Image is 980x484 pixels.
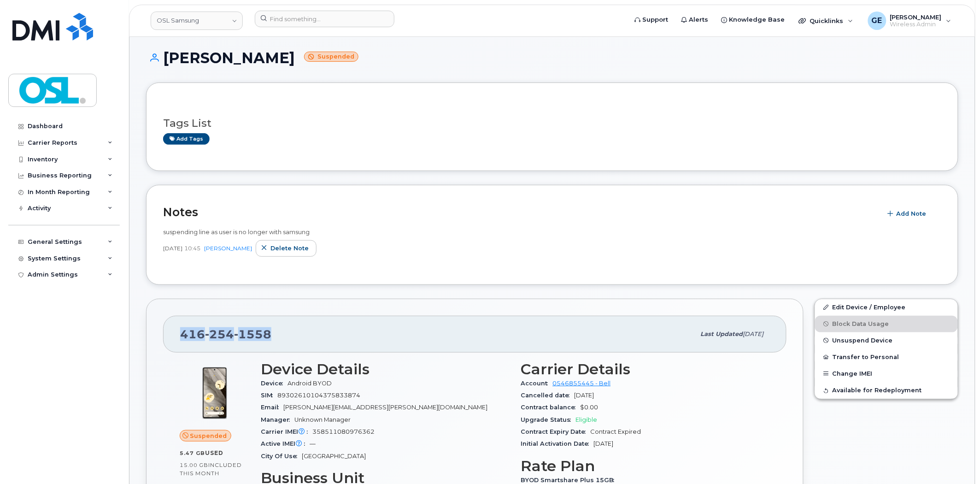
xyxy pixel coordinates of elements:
span: [DATE] [575,392,594,399]
button: Delete note [256,240,317,257]
a: OSL Samsung [151,12,243,30]
span: Support [643,15,669,24]
a: [PERSON_NAME] [204,245,252,252]
div: Gregory Easton [862,12,958,30]
h3: Carrier Details [521,361,770,378]
span: City Of Use [261,453,302,460]
span: suspending line as user is no longer with samsung [163,228,310,236]
span: Carrier IMEI [261,428,312,435]
a: Support [628,11,675,29]
input: Find something... [255,11,394,27]
span: 5.47 GB [180,450,205,456]
span: Email [261,404,283,411]
span: Last updated [701,331,743,337]
span: Knowledge Base [729,15,785,24]
span: Device [261,380,288,387]
span: 10:45 [184,244,200,252]
span: Contract Expired [591,428,641,435]
span: Unsuspend Device [833,337,893,344]
a: Alerts [675,11,715,29]
span: [PERSON_NAME] [890,13,942,21]
span: 358511080976362 [312,428,375,435]
div: Quicklinks [792,12,860,30]
span: Unknown Manager [294,416,351,423]
button: Block Data Usage [815,316,958,332]
span: 89302610104375833874 [277,392,360,399]
h3: Rate Plan [521,458,770,474]
span: 15.00 GB [180,462,208,468]
span: [DATE] [743,331,764,337]
h2: Notes [163,205,877,219]
button: Transfer to Personal [815,349,958,366]
span: Initial Activation Date [521,440,594,447]
span: Account [521,380,553,387]
a: Knowledge Base [715,11,792,29]
button: Unsuspend Device [815,332,958,349]
span: Alerts [689,15,709,24]
a: 0546855445 - Bell [553,380,611,387]
span: Add Note [897,209,927,218]
span: 1558 [234,327,271,341]
button: Change IMEI [815,366,958,382]
a: Edit Device / Employee [815,299,958,316]
span: Delete note [270,244,309,253]
img: unnamed.png [187,366,242,421]
a: Add tags [163,133,210,145]
h3: Device Details [261,361,510,378]
span: [DATE] [163,244,182,252]
span: 254 [205,327,234,341]
span: Contract balance [521,404,581,411]
span: GE [872,15,882,26]
span: [DATE] [594,440,614,447]
span: Suspended [190,431,227,440]
span: 416 [180,327,271,341]
span: Android BYOD [288,380,332,387]
span: Upgrade Status [521,416,576,423]
span: SIM [261,392,277,399]
span: Quicklinks [810,17,844,24]
button: Available for Redeployment [815,382,958,399]
span: Contract Expiry Date [521,428,591,435]
span: Active IMEI [261,440,310,447]
span: Cancelled date [521,392,575,399]
span: Available for Redeployment [833,387,922,394]
button: Add Note [882,206,934,222]
small: Suspended [304,52,358,62]
span: Wireless Admin [890,21,942,28]
span: — [310,440,316,447]
h1: [PERSON_NAME] [146,50,958,66]
span: [PERSON_NAME][EMAIL_ADDRESS][PERSON_NAME][DOMAIN_NAME] [283,404,487,411]
span: used [205,449,223,456]
h3: Tags List [163,118,941,129]
span: Eligible [576,416,598,423]
span: Manager [261,416,294,423]
span: included this month [180,461,242,477]
span: BYOD Smartshare Plus 15GB [521,477,619,484]
span: $0.00 [581,404,599,411]
span: [GEOGRAPHIC_DATA] [302,453,366,460]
